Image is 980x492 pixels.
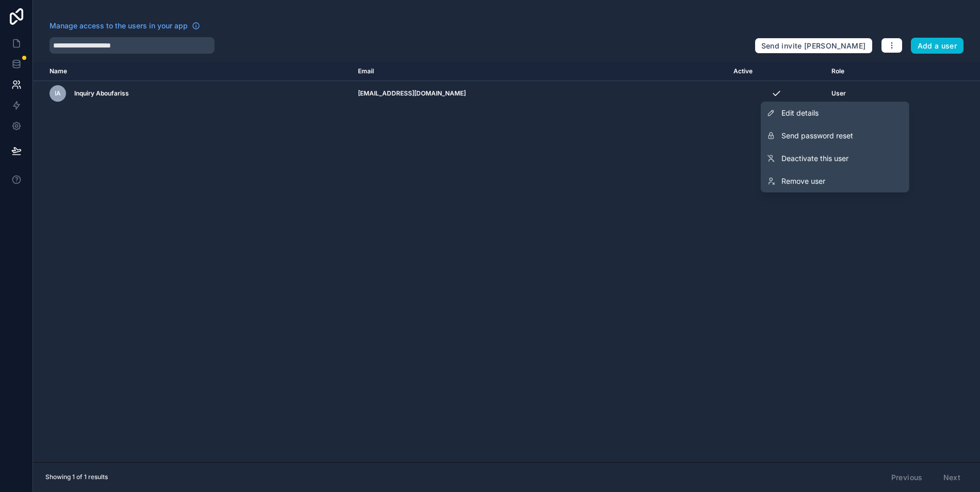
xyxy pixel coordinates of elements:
th: Role [825,62,909,81]
a: Deactivate this user [761,147,909,170]
th: Active [727,62,825,81]
span: Remove user [781,176,825,186]
button: Send password reset [761,124,909,147]
a: Manage access to the users in your app [50,21,200,31]
span: User [831,89,846,98]
span: Inquiry Aboufariss [74,89,129,98]
span: Send password reset [781,131,853,141]
th: Name [33,62,352,81]
button: Send invite [PERSON_NAME] [755,38,873,54]
span: Showing 1 of 1 results [45,473,108,481]
span: Edit details [781,108,819,118]
a: Remove user [761,170,909,193]
div: scrollable content [33,62,980,462]
span: IA [55,89,61,98]
a: Edit details [761,102,909,124]
span: Manage access to the users in your app [50,21,188,31]
th: Email [352,62,727,81]
td: [EMAIL_ADDRESS][DOMAIN_NAME] [352,81,727,106]
span: Deactivate this user [781,153,848,164]
button: Add a user [911,38,964,54]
